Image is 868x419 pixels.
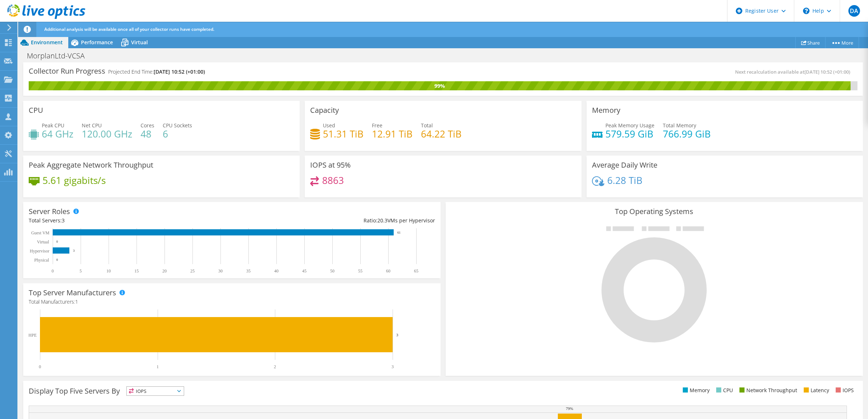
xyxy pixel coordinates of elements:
[274,364,276,369] text: 2
[75,298,78,305] span: 1
[663,130,711,138] h4: 766.99 GiB
[131,39,148,46] span: Virtual
[190,268,195,274] text: 25
[392,364,394,369] text: 3
[141,122,154,129] span: Cores
[834,386,854,394] li: IOPS
[29,208,70,215] h3: Server Roles
[592,161,657,169] h3: Average Daily Write
[377,217,388,224] span: 20.3
[795,37,826,48] a: Share
[396,333,398,337] text: 3
[30,248,49,254] text: Hypervisor
[29,106,43,114] h3: CPU
[29,217,232,225] div: Total Servers:
[848,5,860,17] span: DA
[605,122,654,129] span: Peak Memory Usage
[29,298,435,306] h4: Total Manufacturers:
[81,39,113,46] span: Performance
[163,130,192,138] h4: 6
[804,69,850,75] span: [DATE] 10:52 (+01:00)
[157,364,159,369] text: 1
[825,37,859,48] a: More
[24,52,96,60] h1: MorplanLtd-VCSA
[358,268,362,274] text: 55
[322,176,344,184] h4: 8863
[663,122,696,129] span: Total Memory
[73,249,75,252] text: 3
[738,386,797,394] li: Network Throughput
[42,122,64,129] span: Peak CPU
[310,161,351,169] h3: IOPS at 95%
[605,130,654,138] h4: 579.59 GiB
[31,39,63,46] span: Environment
[44,26,214,32] span: Additional analysis will be available once all of your collector runs have completed.
[39,364,41,369] text: 0
[134,268,139,274] text: 15
[106,268,111,274] text: 10
[397,231,401,234] text: 61
[735,69,854,75] span: Next recalculation available at
[52,268,54,274] text: 0
[607,176,642,184] h4: 6.28 TiB
[162,268,167,274] text: 20
[323,122,335,129] span: Used
[274,268,279,274] text: 40
[802,386,829,394] li: Latency
[803,8,810,14] svg: \n
[62,217,65,224] span: 3
[80,268,82,274] text: 5
[29,82,851,90] div: 99%
[31,230,49,235] text: Guest VM
[218,268,223,274] text: 30
[451,208,857,215] h3: Top Operating Systems
[127,387,184,395] span: IOPS
[82,122,102,129] span: Net CPU
[37,239,49,245] text: Virtual
[29,289,116,297] h3: Top Server Manufacturers
[592,106,620,114] h3: Memory
[29,161,153,169] h3: Peak Aggregate Network Throughput
[82,130,132,138] h4: 120.00 GHz
[34,258,49,263] text: Physical
[323,130,364,138] h4: 51.31 TiB
[421,122,433,129] span: Total
[372,122,382,129] span: Free
[246,268,251,274] text: 35
[372,130,413,138] h4: 12.91 TiB
[42,176,106,184] h4: 5.61 gigabits/s
[386,268,390,274] text: 60
[108,68,205,76] h4: Projected End Time:
[56,240,58,243] text: 0
[302,268,307,274] text: 45
[566,406,573,411] text: 79%
[421,130,462,138] h4: 64.22 TiB
[163,122,192,129] span: CPU Sockets
[42,130,73,138] h4: 64 GHz
[310,106,339,114] h3: Capacity
[56,258,58,262] text: 0
[154,68,205,75] span: [DATE] 10:52 (+01:00)
[414,268,418,274] text: 65
[232,217,435,225] div: Ratio: VMs per Hypervisor
[28,333,37,338] text: HPE
[141,130,154,138] h4: 48
[330,268,334,274] text: 50
[714,386,733,394] li: CPU
[681,386,710,394] li: Memory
